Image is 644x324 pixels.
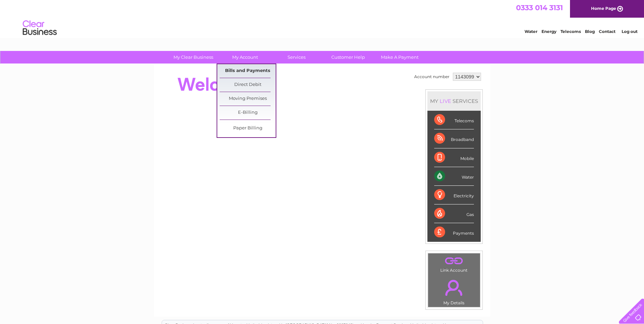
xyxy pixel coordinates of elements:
[434,148,474,167] div: Mobile
[217,51,273,64] a: My Account
[585,29,595,34] a: Blog
[434,129,474,148] div: Broadband
[525,29,537,34] a: Water
[434,167,474,186] div: Water
[622,29,638,34] a: Log out
[269,51,325,64] a: Services
[372,51,428,64] a: Make A Payment
[220,122,276,135] a: Paper Billing
[516,3,563,12] a: 0333 014 3131
[434,111,474,129] div: Telecoms
[320,51,376,64] a: Customer Help
[434,186,474,204] div: Electricity
[541,29,556,34] a: Energy
[220,64,276,78] a: Bills and Payments
[430,255,478,267] a: .
[599,29,615,34] a: Contact
[165,51,221,64] a: My Clear Business
[428,274,480,307] td: My Details
[220,106,276,120] a: E-Billing
[412,71,451,83] td: Account number
[427,91,481,111] div: MY SERVICES
[438,98,453,104] div: LIVE
[560,29,581,34] a: Telecoms
[162,4,483,33] div: Clear Business is a trading name of Verastar Limited (registered in [GEOGRAPHIC_DATA] No. 3667643...
[434,204,474,223] div: Gas
[430,276,478,300] a: .
[22,18,57,38] img: logo.png
[434,223,474,241] div: Payments
[428,253,480,274] td: Link Account
[220,92,276,106] a: Moving Premises
[220,78,276,92] a: Direct Debit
